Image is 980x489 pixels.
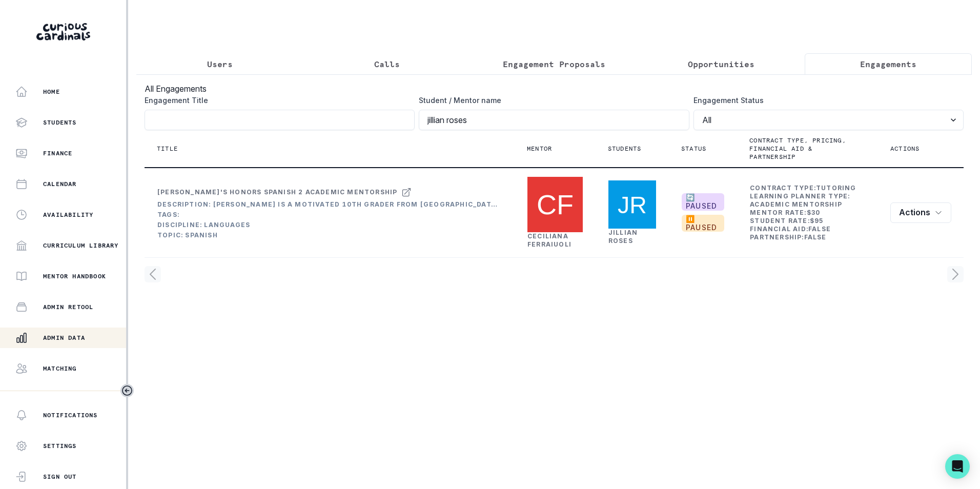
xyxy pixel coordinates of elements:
[145,83,964,95] h3: All Engagements
[749,184,866,242] td: Contract Type: Learning Planner Type: Mentor Rate: Student Rate: Financial Aid: Partnership:
[688,58,754,70] p: Opportunities
[608,229,638,244] a: jillian roses
[807,209,821,216] b: $ 30
[43,149,72,157] p: Finance
[43,272,106,280] p: Mentor Handbook
[43,442,77,450] p: Settings
[419,95,683,106] label: Student / Mentor name
[43,211,93,219] p: Availability
[890,145,920,153] p: Actions
[43,364,77,373] p: Matching
[816,184,856,192] b: tutoring
[693,95,957,106] label: Engagement Status
[686,215,720,232] div: ⏸️ paused
[145,95,409,106] label: Engagement Title
[207,58,233,70] p: Users
[527,145,552,153] p: Mentor
[157,231,502,239] div: Topic: Spanish
[860,58,916,70] p: Engagements
[36,23,90,40] img: Curious Cardinals Logo
[145,266,161,282] svg: page left
[804,233,827,241] b: false
[808,225,831,233] b: false
[750,200,842,208] b: Academic Mentorship
[43,473,77,481] p: Sign Out
[43,118,77,127] p: Students
[157,200,502,209] div: Description: [PERSON_NAME] is a motivated 10th grader from [GEOGRAPHIC_DATA] who is currently exc...
[157,145,178,153] p: Title
[608,145,642,153] p: Students
[43,334,85,342] p: Admin Data
[157,211,502,219] div: Tags:
[947,266,964,282] svg: page right
[810,217,824,225] b: $ 95
[43,88,60,96] p: Home
[749,136,853,161] p: Contract type, pricing, financial aid & partnership
[43,303,93,311] p: Admin Retool
[945,454,970,479] div: Open Intercom Messenger
[43,180,77,188] p: Calendar
[120,384,134,397] button: Toggle sidebar
[43,411,98,419] p: Notifications
[157,221,502,229] div: Discipline: Languages
[43,241,119,250] p: Curriculum Library
[682,193,724,211] span: 🔄 PAUSED
[890,202,951,223] button: row menu
[157,188,397,196] div: [PERSON_NAME]'s Honors Spanish 2 Academic Mentorship
[503,58,605,70] p: Engagement Proposals
[374,58,400,70] p: Calls
[527,232,571,248] a: Ceciliana Ferraiuoli
[681,145,706,153] p: Status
